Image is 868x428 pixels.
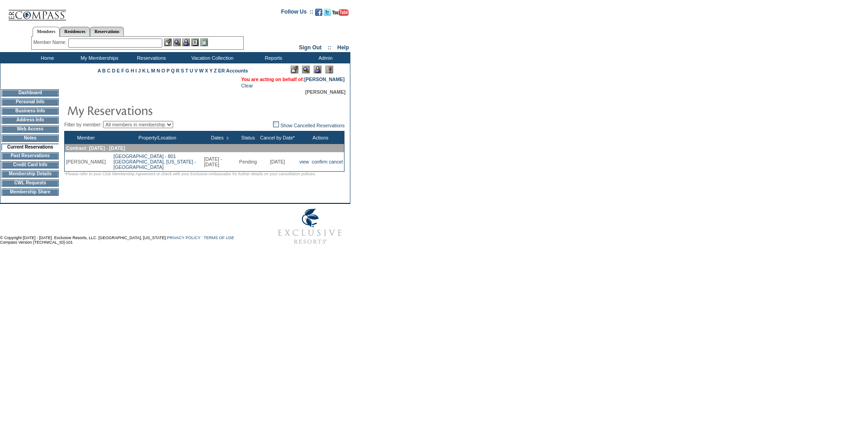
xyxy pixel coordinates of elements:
[241,77,344,82] span: You are acting on behalf of:
[66,145,125,151] span: Contract: [DATE] - [DATE]
[98,68,101,73] a: A
[191,38,199,46] img: Reservations
[161,68,165,73] a: O
[33,27,60,37] a: Members
[246,52,298,63] td: Reports
[241,83,253,88] a: Clear
[273,123,344,128] a: Show Cancelled Reservations
[67,101,248,119] img: pgTtlMyReservations.gif
[117,68,120,73] a: E
[185,68,189,73] a: T
[305,89,345,95] span: [PERSON_NAME]
[260,135,295,140] a: Cancel by Date*
[199,68,203,73] a: W
[329,159,343,164] a: cancel
[182,38,190,46] img: Impersonate
[299,159,309,164] a: view
[291,66,298,73] img: Edit Mode
[1,107,59,115] td: Business Info
[124,52,176,63] td: Reservations
[298,52,350,63] td: Admin
[1,98,59,106] td: Personal Info
[121,68,124,73] a: F
[72,52,124,63] td: My Memberships
[328,44,331,51] span: ::
[314,66,321,73] img: Impersonate
[1,125,59,133] td: Web Access
[324,9,331,16] img: Follow us on Twitter
[8,2,66,21] img: Compass Home
[1,179,59,187] td: CWL Requests
[171,68,175,73] a: Q
[258,152,297,172] td: [DATE]
[297,131,344,144] th: Actions
[302,66,310,73] img: View Mode
[113,154,196,170] a: [GEOGRAPHIC_DATA] - 801[GEOGRAPHIC_DATA], [US_STATE] - [GEOGRAPHIC_DATA]
[224,136,230,140] img: Ascending
[65,152,107,172] td: [PERSON_NAME]
[1,161,59,168] td: Credit Card Info
[60,27,90,36] a: Residences
[304,77,344,82] a: [PERSON_NAME]
[147,68,150,73] a: L
[315,9,322,16] img: Become our fan on Facebook
[136,68,137,73] a: I
[64,172,316,176] span: *Please refer to your Club Membership Agreement or check with your Exclusive Ambassador for furth...
[166,68,170,73] a: P
[156,68,160,73] a: N
[205,68,208,73] a: X
[1,170,59,178] td: Membership Details
[1,144,59,150] td: Current Reservations
[138,68,141,73] a: J
[167,236,200,240] a: PRIVACY POLICY
[64,122,102,127] span: Filter by member:
[194,68,198,73] a: V
[1,152,59,159] td: Past Reservations
[273,121,279,127] img: chk_off.JPG
[131,68,134,73] a: H
[1,116,59,124] td: Address Info
[214,68,217,73] a: Z
[211,135,224,140] a: Dates
[90,27,124,36] a: Reservations
[151,68,155,73] a: M
[325,66,333,73] img: Log Concern/Member Elevation
[332,11,349,17] a: Subscribe to our YouTube Channel
[102,68,106,73] a: B
[112,68,115,73] a: D
[299,44,321,51] a: Sign Out
[164,38,172,46] img: b_edit.gif
[1,135,59,142] td: Notes
[209,68,212,73] a: Y
[337,44,349,51] a: Help
[77,135,95,140] a: Member
[173,38,181,46] img: View
[142,68,146,73] a: K
[281,8,313,19] td: Follow Us ::
[1,188,59,196] td: Membership Share
[203,152,238,172] td: [DATE] - [DATE]
[20,52,72,63] td: Home
[324,11,331,17] a: Follow us on Twitter
[1,89,59,96] td: Dashboard
[332,9,349,16] img: Subscribe to our YouTube Channel
[176,68,179,73] a: R
[176,52,246,63] td: Vacation Collection
[138,135,176,140] a: Property/Location
[238,152,258,172] td: Pending
[181,68,184,73] a: S
[269,204,350,249] img: Exclusive Resorts
[126,68,129,73] a: G
[200,38,208,46] img: b_calculator.gif
[204,236,235,240] a: TERMS OF USE
[241,135,255,140] a: Status
[33,38,68,46] div: Member Name:
[315,11,322,17] a: Become our fan on Facebook
[107,68,111,73] a: C
[190,68,193,73] a: U
[218,68,248,73] a: ER Accounts
[312,159,328,164] a: confirm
